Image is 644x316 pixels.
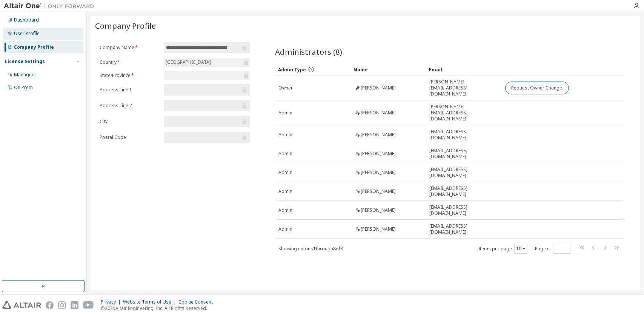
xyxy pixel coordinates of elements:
span: [EMAIL_ADDRESS][DOMAIN_NAME] [430,185,498,197]
span: Showing entries 1 through 8 of 8 [279,245,343,252]
span: [PERSON_NAME] [361,207,396,213]
span: Administrators (8) [275,46,343,57]
button: Request Owner Change [505,82,569,94]
img: instagram.svg [58,301,66,309]
span: Admin [279,226,293,232]
span: Admin [279,188,293,194]
span: [EMAIL_ADDRESS][DOMAIN_NAME] [430,129,498,141]
div: [GEOGRAPHIC_DATA] [164,58,250,67]
label: State/Province [100,72,160,79]
span: Admin [279,110,293,116]
div: Name [354,63,423,76]
div: [GEOGRAPHIC_DATA] [164,58,212,66]
div: Dashboard [14,17,39,23]
span: [PERSON_NAME] [361,151,396,157]
span: [PERSON_NAME] [361,110,396,116]
span: Company Profile [95,20,156,31]
div: Managed [14,72,35,78]
img: facebook.svg [46,301,54,309]
div: Privacy [101,299,123,305]
button: 10 [516,246,526,252]
span: [EMAIL_ADDRESS][DOMAIN_NAME] [430,204,498,216]
label: Country [100,59,160,65]
label: Company Name [100,45,160,51]
span: [PERSON_NAME][EMAIL_ADDRESS][DOMAIN_NAME] [430,79,498,97]
span: [EMAIL_ADDRESS][DOMAIN_NAME] [430,148,498,160]
span: Admin [279,170,293,176]
span: [PERSON_NAME] [361,226,396,232]
img: linkedin.svg [71,301,78,309]
div: Website Terms of Use [123,299,178,305]
span: Admin [279,207,293,213]
div: Cookie Consent [178,299,217,305]
p: © 2025 Altair Engineering, Inc. All Rights Reserved. [101,305,217,311]
label: Address Line 2 [100,103,160,109]
span: Page n. [535,244,571,254]
div: Email [429,63,499,76]
span: Admin [279,132,293,138]
img: altair_logo.svg [2,301,41,309]
img: Altair One [4,2,98,10]
img: youtube.svg [83,301,94,309]
span: Admin Type [278,66,306,73]
div: License Settings [5,59,45,65]
span: [PERSON_NAME] [361,85,396,91]
div: Company Profile [14,44,54,50]
span: Items per page [478,244,528,254]
label: Address Line 1 [100,87,160,93]
span: [PERSON_NAME][EMAIL_ADDRESS][DOMAIN_NAME] [430,104,498,122]
span: [EMAIL_ADDRESS][DOMAIN_NAME] [430,166,498,179]
span: [PERSON_NAME] [361,132,396,138]
div: User Profile [14,31,40,37]
span: Admin [279,151,293,157]
span: Owner [279,85,293,91]
span: [PERSON_NAME] [361,188,396,194]
label: City [100,119,160,125]
label: Postal Code [100,134,160,140]
span: [PERSON_NAME] [361,170,396,176]
span: [EMAIL_ADDRESS][DOMAIN_NAME] [430,223,498,235]
div: On Prem [14,85,33,91]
